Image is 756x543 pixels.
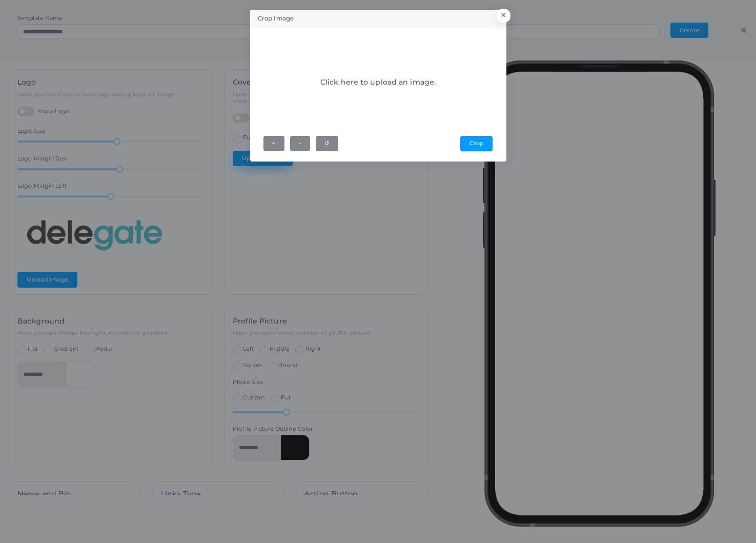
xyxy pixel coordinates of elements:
button: - [290,136,310,151]
button: ↺ [316,136,338,151]
button: Crop [460,136,493,151]
button: + [263,136,284,151]
button: Close [497,9,510,22]
h4: Click here to upload an image. [320,78,436,87]
h5: Crop Image [258,14,294,23]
